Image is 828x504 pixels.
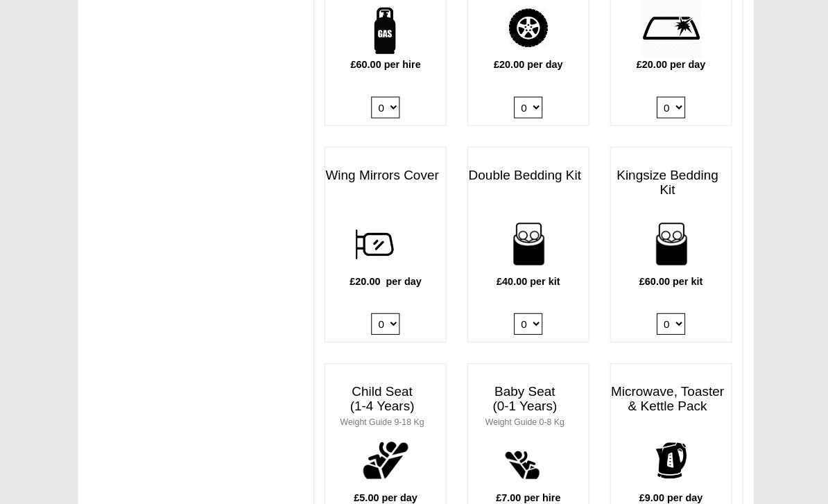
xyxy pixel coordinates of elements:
[324,376,444,433] h3: Child Seat (1-4 Years)
[608,161,728,204] h3: Kingsize Bedding Kit
[637,275,700,286] b: £60.00 per kit
[483,416,562,426] small: Weight Guide 0-8 Kg
[339,416,422,426] small: Weight Guide 9-18 Kg
[496,213,555,272] img: bedding-for-two.png
[634,59,702,70] b: £20.00 per day
[637,490,700,501] b: £9.00 per day
[638,428,698,488] img: kettle.png
[638,213,698,272] img: bedding-for-two.png
[494,275,558,286] b: £40.00 per kit
[466,376,586,433] h3: Baby Seat (0-1 Years)
[354,213,414,272] img: wing.png
[324,161,444,189] h3: Wing Mirrors Cover
[608,376,728,419] h3: Microwave, Toaster & Kettle Pack
[349,59,419,70] b: £60.00 per hire
[494,490,558,501] b: £7.00 per hire
[348,275,420,286] b: £20.00 per day
[354,428,414,488] img: child.png
[466,161,586,189] h3: Double Bedding Kit
[492,59,560,70] b: £20.00 per day
[496,428,555,488] img: baby.png
[352,490,415,501] b: £5.00 per day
